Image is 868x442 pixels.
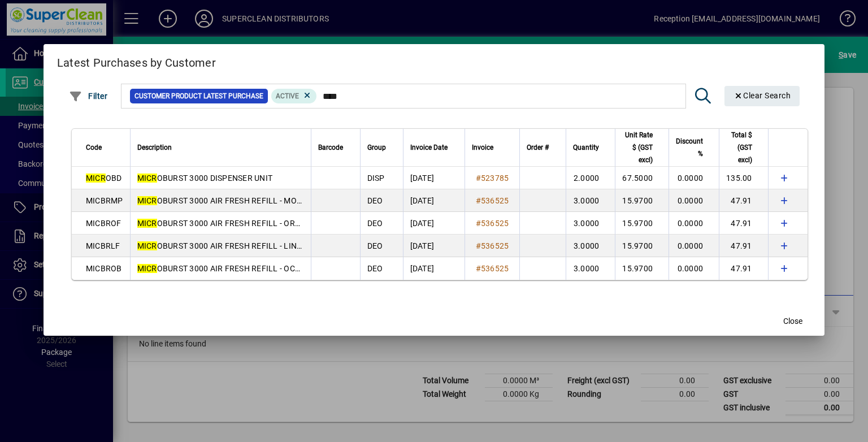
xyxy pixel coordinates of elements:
td: 15.9700 [615,257,669,280]
span: Barcode [318,141,343,154]
td: 3.0000 [566,235,615,257]
td: 15.9700 [615,212,669,235]
span: Clear Search [734,91,791,100]
span: Active [276,92,299,100]
td: 0.0000 [669,257,719,280]
div: Code [86,141,123,154]
span: DEO [367,241,383,250]
span: Quantity [573,141,599,154]
div: Quantity [573,141,609,154]
td: [DATE] [403,212,465,235]
a: #536525 [472,262,513,275]
div: Barcode [318,141,353,154]
td: 47.91 [719,212,768,235]
div: Total $ (GST excl) [726,129,762,166]
td: 3.0000 [566,257,615,280]
div: Invoice [472,141,513,154]
span: # [476,219,481,228]
td: 2.0000 [566,167,615,189]
td: 47.91 [719,189,768,212]
td: 0.0000 [669,212,719,235]
em: MICR [137,174,157,183]
td: [DATE] [403,189,465,212]
span: # [476,264,481,273]
a: #536525 [472,240,513,252]
span: # [476,174,481,183]
span: Invoice [472,141,493,154]
span: Discount % [676,135,703,160]
span: Unit Rate $ (GST excl) [622,129,653,166]
div: Description [137,141,304,154]
em: MICR [137,241,157,250]
td: [DATE] [403,235,465,257]
td: 47.91 [719,257,768,280]
div: Group [367,141,396,154]
mat-chip: Product Activation Status: Active [271,89,316,103]
div: Unit Rate $ (GST excl) [622,129,663,166]
span: OBURST 3000 DISPENSER UNIT [137,174,273,183]
td: 67.5000 [615,167,669,189]
span: Customer Product Latest Purchase [134,90,263,102]
span: Invoice Date [410,141,448,154]
span: OBURST 3000 AIR FRESH REFILL - OCEAN BREEZE [137,264,342,273]
span: MICBRLF [86,241,120,250]
td: 15.9700 [615,189,669,212]
span: MICBROF [86,219,121,228]
button: Filter [66,86,111,106]
span: 536525 [481,241,509,250]
a: #536525 [472,217,513,229]
button: Clear [724,86,800,106]
span: 536525 [481,196,509,205]
td: 3.0000 [566,212,615,235]
button: Close [775,311,811,331]
em: MICR [137,219,157,228]
em: MICR [86,174,106,183]
td: 47.91 [719,235,768,257]
span: # [476,241,481,250]
span: MICBROB [86,264,122,273]
td: [DATE] [403,167,465,189]
td: 0.0000 [669,167,719,189]
span: Filter [69,92,108,101]
span: Close [783,315,802,327]
td: 0.0000 [669,235,719,257]
h2: Latest Purchases by Customer [44,44,824,77]
span: DEO [367,219,383,228]
span: OBD [86,174,122,183]
a: #523785 [472,172,513,184]
span: DEO [367,196,383,205]
td: 15.9700 [615,235,669,257]
span: 523785 [481,174,509,183]
span: OBURST 3000 AIR FRESH REFILL - ORCHARD FIELDS [137,219,350,228]
td: [DATE] [403,257,465,280]
em: MICR [137,196,157,205]
span: 536525 [481,219,509,228]
span: Code [86,141,102,154]
div: Discount % [676,135,713,160]
span: # [476,196,481,205]
div: Order # [527,141,559,154]
div: Invoice Date [410,141,458,154]
span: 536525 [481,264,509,273]
a: #536525 [472,194,513,207]
td: 3.0000 [566,189,615,212]
span: Total $ (GST excl) [726,129,752,166]
span: MICBRMP [86,196,123,205]
span: Description [137,141,172,154]
td: 135.00 [719,167,768,189]
td: 0.0000 [669,189,719,212]
span: DEO [367,264,383,273]
span: Order # [527,141,549,154]
em: MICR [137,264,157,273]
span: Group [367,141,386,154]
span: OBURST 3000 AIR FRESH REFILL - LINEN FRESH [137,241,335,250]
span: OBURST 3000 AIR FRESH REFILL - MOUNTAIN PEAKS [137,196,352,205]
span: DISP [367,174,385,183]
